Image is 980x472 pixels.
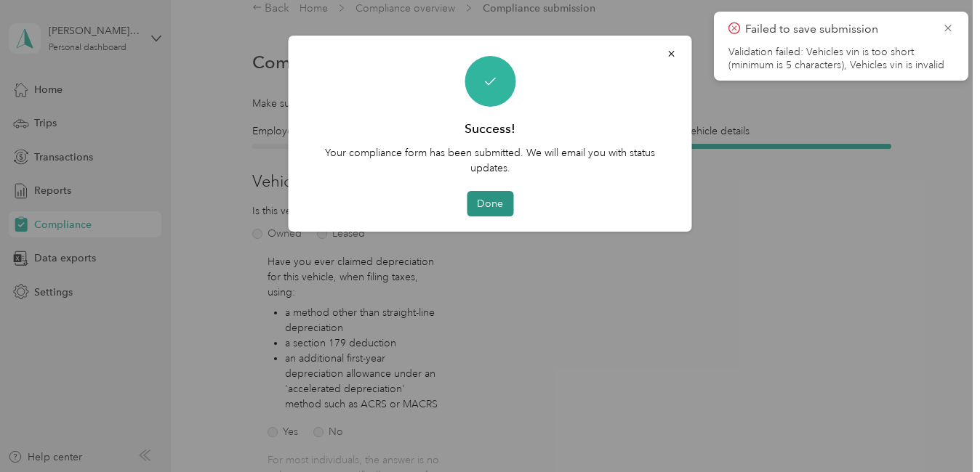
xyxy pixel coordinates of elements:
p: Failed to save submission [745,20,931,38]
h3: Success! [465,120,515,138]
li: Validation failed: Vehicles vin is too short (minimum is 5 characters), Vehicles vin is invalid [728,46,954,72]
button: Done [467,191,513,216]
iframe: Everlance-gr Chat Button Frame [899,391,980,472]
p: Your compliance form has been submitted. We will email you with status updates. [309,145,672,176]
